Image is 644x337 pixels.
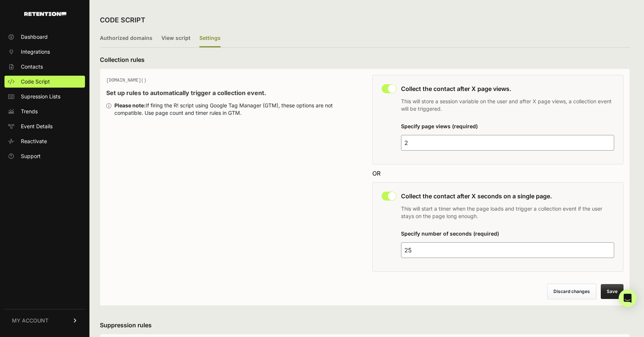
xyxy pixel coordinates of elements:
p: This will start a timer when the page loads and trigger a collection event if the user stays on t... [401,205,614,220]
span: Integrations [21,48,50,56]
a: Trends [4,105,85,117]
img: Retention.com [24,12,66,16]
span: Support [21,152,41,160]
a: Reactivate [4,135,85,147]
div: If firing the R! script using Google Tag Manager (GTM), these options are not compatible. Use pag... [114,102,357,117]
button: Discard changes [547,284,596,299]
span: MY ACCOUNT [12,317,48,324]
strong: Set up rules to automatically trigger a collection event. [106,89,266,97]
span: Contacts [21,63,43,70]
div: Open Intercom Messenger [619,289,637,307]
h3: Collect the contact after X seconds on a single page. [401,192,614,201]
h3: Collect the contact after X page views. [401,84,614,93]
span: Supression Lists [21,93,60,100]
h3: Collection rules [100,55,630,64]
a: Dashboard [4,31,85,43]
p: This will store a session variable on the user and after X page views, a collection event will be... [401,98,614,113]
label: Specify number of seconds (required) [401,230,499,237]
span: Trends [21,108,38,115]
label: Specify page views (required) [401,123,478,129]
span: Reactivate [21,138,47,145]
label: View script [161,30,190,47]
button: Save [601,284,624,299]
a: MY ACCOUNT [4,309,85,332]
input: 25 [401,242,614,258]
div: OR [372,169,624,178]
label: Settings [199,30,221,47]
a: Supression Lists [4,91,85,103]
a: Integrations [4,46,85,58]
span: [DOMAIN_NAME]() [106,78,146,83]
span: Dashboard [21,33,48,41]
h2: CODE SCRIPT [100,15,145,25]
span: Code Script [21,78,50,85]
label: Authorized domains [100,30,152,47]
a: Code Script [4,76,85,88]
a: Support [4,150,85,162]
input: 4 [401,135,614,151]
span: Event Details [21,123,53,130]
a: Event Details [4,120,85,132]
h3: Suppression rules [100,321,630,330]
strong: Please note: [114,102,146,108]
a: Contacts [4,61,85,73]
